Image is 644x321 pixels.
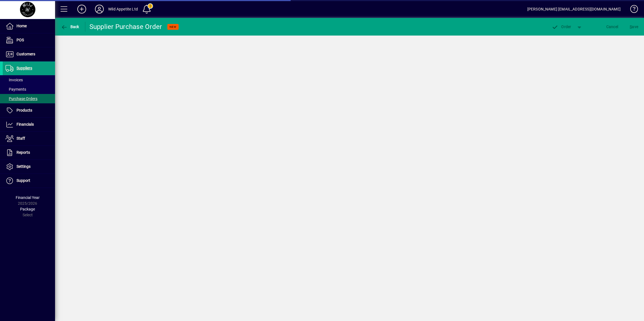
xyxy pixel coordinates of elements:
app-page-header-button: Back [55,22,85,32]
span: Settings [17,164,31,169]
a: POS [3,33,55,47]
a: Settings [3,160,55,174]
span: Reports [17,150,30,155]
a: Knowledge Base [626,1,637,19]
span: Financials [17,122,34,126]
span: NEW [170,25,176,29]
span: Order [552,25,571,29]
a: Reports [3,146,55,160]
a: Staff [3,132,55,145]
a: Financials [3,118,55,131]
span: Customers [17,52,35,56]
div: Wild Appetite Ltd [108,5,138,14]
span: Support [17,178,30,183]
a: Support [3,174,55,188]
span: ave [630,22,638,31]
a: Home [3,19,55,33]
span: S [630,25,632,29]
span: Home [17,24,27,28]
button: Order [549,22,574,32]
a: Payments [3,85,55,94]
span: Package [20,207,35,211]
div: [PERSON_NAME] [EMAIL_ADDRESS][DOMAIN_NAME] [527,5,621,14]
span: Payments [6,87,26,91]
span: Suppliers [17,66,32,70]
button: Add [73,4,91,14]
a: Products [3,104,55,117]
span: POS [17,38,24,42]
a: Customers [3,47,55,61]
span: Purchase Orders [6,96,37,101]
button: Save [628,22,640,32]
div: Supplier Purchase Order [89,22,162,31]
button: Back [59,22,81,32]
span: Back [61,25,79,29]
a: Purchase Orders [3,94,55,103]
button: Profile [91,4,108,14]
a: Invoices [3,75,55,85]
span: Financial Year [16,195,40,200]
span: Staff [17,136,25,141]
span: Products [17,108,32,112]
span: Invoices [6,78,23,82]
